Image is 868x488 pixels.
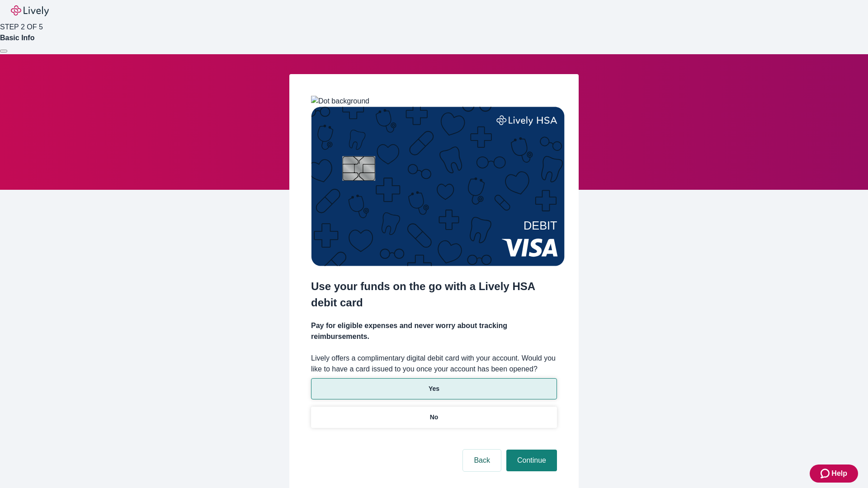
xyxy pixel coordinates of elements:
[463,450,501,471] button: Back
[311,278,557,311] h2: Use your funds on the go with a Lively HSA debit card
[311,96,369,107] img: Dot background
[311,353,557,375] label: Lively offers a complimentary digital debit card with your account. Would you like to have a card...
[311,378,557,399] button: Yes
[311,107,565,266] img: Debit card
[311,407,557,428] button: No
[11,5,49,16] img: Lively
[430,413,439,422] p: No
[311,320,557,342] h4: Pay for eligible expenses and never worry about tracking reimbursements.
[831,468,847,479] span: Help
[506,450,557,471] button: Continue
[821,468,831,479] svg: Zendesk support icon
[429,384,439,394] p: Yes
[810,465,858,483] button: Zendesk support iconHelp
